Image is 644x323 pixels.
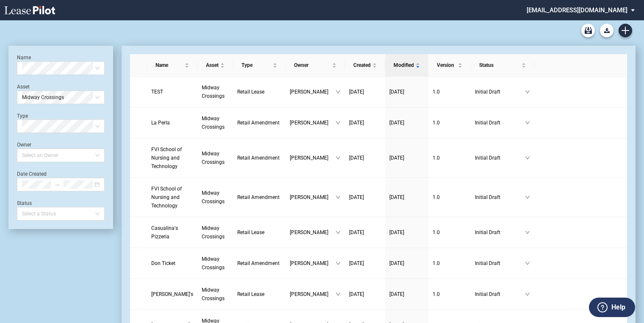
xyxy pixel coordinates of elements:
[349,120,364,126] span: [DATE]
[237,290,282,298] a: Retail Lease
[475,154,525,162] span: Initial Draft
[433,291,440,297] span: 1 . 0
[237,291,264,297] span: Retail Lease
[17,142,31,148] label: Owner
[237,88,282,96] a: Retail Lease
[433,88,466,96] a: 1.0
[54,182,60,188] span: to
[202,286,229,303] a: Midway Crossings
[389,291,404,297] span: [DATE]
[525,230,530,235] span: down
[433,154,466,162] a: 1.0
[475,259,525,268] span: Initial Draft
[233,54,286,77] th: Type
[151,185,193,210] a: FVI School of Nursing and Technology
[619,24,632,37] a: Create new document
[389,120,404,126] span: [DATE]
[290,259,336,268] span: [PERSON_NAME]
[202,256,225,271] span: Midway Crossings
[525,292,530,297] span: down
[349,260,364,266] span: [DATE]
[237,154,282,162] a: Retail Amendment
[433,119,466,127] a: 1.0
[433,259,466,268] a: 1.0
[202,190,225,204] span: Midway Crossings
[17,171,47,177] label: Date Created
[389,193,424,202] a: [DATE]
[433,120,440,126] span: 1 . 0
[597,24,616,37] md-menu: Download Blank Form List
[202,149,229,166] a: Midway Crossings
[202,224,229,241] a: Midway Crossings
[237,89,264,95] span: Retail Lease
[353,61,371,69] span: Created
[290,228,336,237] span: [PERSON_NAME]
[17,113,28,119] label: Type
[345,54,385,77] th: Created
[241,61,272,69] span: Type
[202,85,225,99] span: Midway Crossings
[237,260,280,266] span: Retail Amendment
[349,193,381,202] a: [DATE]
[151,145,193,171] a: FVI School of Nursing and Technology
[428,54,471,77] th: Version
[336,230,341,235] span: down
[151,119,193,127] a: La Perla
[151,260,175,266] span: Don Ticket
[525,155,530,160] span: down
[336,292,341,297] span: down
[151,224,193,241] a: Casualina's Pizzeria
[17,55,31,61] label: Name
[349,229,364,235] span: [DATE]
[294,61,330,69] span: Owner
[475,290,525,298] span: Initial Draft
[349,155,364,161] span: [DATE]
[286,54,345,77] th: Owner
[479,61,520,69] span: Status
[151,186,182,209] span: FVI School of Nursing and Technology
[389,229,404,235] span: [DATE]
[151,120,170,126] span: La Perla
[475,88,525,96] span: Initial Draft
[336,195,341,200] span: down
[433,229,440,235] span: 1 . 0
[151,290,193,298] a: [PERSON_NAME]'s
[525,195,530,200] span: down
[525,89,530,94] span: down
[589,298,635,317] button: Help
[237,120,280,126] span: Retail Amendment
[151,146,182,169] span: FVI School of Nursing and Technology
[349,290,381,298] a: [DATE]
[581,24,595,37] a: Archive
[151,225,178,240] span: Casualina's Pizzeria
[389,194,404,200] span: [DATE]
[349,88,381,96] a: [DATE]
[237,259,282,268] a: Retail Amendment
[600,24,613,37] button: Download Blank Form
[147,54,197,77] th: Name
[475,119,525,127] span: Initial Draft
[336,155,341,160] span: down
[349,119,381,127] a: [DATE]
[151,259,193,268] a: Don Ticket
[290,119,336,127] span: [PERSON_NAME]
[349,89,364,95] span: [DATE]
[151,88,193,96] a: TEST
[475,193,525,202] span: Initial Draft
[237,229,264,235] span: Retail Lease
[202,116,225,130] span: Midway Crossings
[349,228,381,237] a: [DATE]
[237,155,280,161] span: Retail Amendment
[385,54,428,77] th: Modified
[389,89,404,95] span: [DATE]
[389,228,424,237] a: [DATE]
[389,154,424,162] a: [DATE]
[389,88,424,96] a: [DATE]
[54,182,60,188] span: swap-right
[471,54,534,77] th: Status
[611,302,625,313] label: Help
[151,291,193,297] span: Huey Magoo's
[206,61,219,69] span: Asset
[202,225,225,240] span: Midway Crossings
[433,194,440,200] span: 1 . 0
